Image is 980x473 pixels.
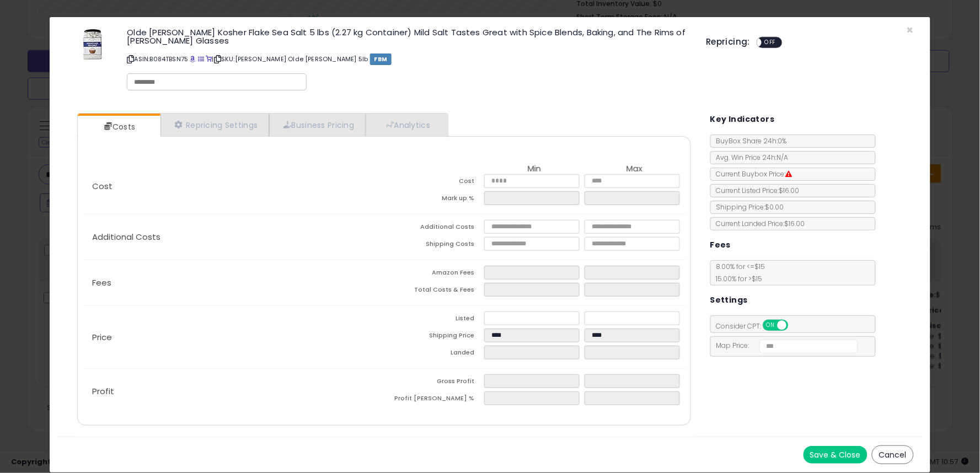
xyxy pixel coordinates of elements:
[484,164,585,174] th: Min
[198,55,204,63] a: All offer listings
[384,237,484,254] td: Shipping Costs
[711,341,858,350] span: Map Price:
[83,233,384,241] p: Additional Costs
[384,191,484,208] td: Mark up %
[762,38,780,47] span: OFF
[366,114,447,136] a: Analytics
[81,28,104,61] img: 41sp3t5+sZL._SL60_.jpg
[711,136,787,146] span: BuyBox Share 24h: 0%
[711,321,803,331] span: Consider CPT:
[710,293,748,307] h5: Settings
[384,374,484,391] td: Gross Profit
[269,114,366,136] a: Business Pricing
[907,22,914,38] span: ×
[710,238,731,252] h5: Fees
[384,283,484,300] td: Total Costs & Fees
[711,262,765,283] span: 8.00 % for <= $15
[872,445,914,464] button: Cancel
[384,266,484,283] td: Amazon Fees
[706,37,750,46] h5: Repricing:
[711,202,784,212] span: Shipping Price: $0.00
[711,153,789,162] span: Avg. Win Price 24h: N/A
[160,114,270,136] a: Repricing Settings
[83,387,384,396] p: Profit
[711,186,800,195] span: Current Listed Price: $16.00
[83,278,384,287] p: Fees
[190,55,196,63] a: BuyBox page
[127,50,689,68] p: ASIN: B084TBSN75 | SKU: [PERSON_NAME] Olde [PERSON_NAME] 5lb
[804,446,867,464] button: Save & Close
[83,182,384,191] p: Cost
[83,333,384,342] p: Price
[786,321,804,330] span: OFF
[206,55,212,63] a: Your listing only
[710,112,775,126] h5: Key Indicators
[384,329,484,346] td: Shipping Price
[384,346,484,363] td: Landed
[384,311,484,329] td: Listed
[78,116,159,138] a: Costs
[711,169,792,179] span: Current Buybox Price:
[711,274,763,283] span: 15.00 % for > $15
[127,28,689,45] h3: Olde [PERSON_NAME] Kosher Flake Sea Salt 5 lbs (2.27 kg Container) Mild Salt Tastes Great with Sp...
[764,321,778,330] span: ON
[786,171,792,178] i: Suppressed Buy Box
[384,220,484,237] td: Additional Costs
[384,391,484,409] td: Profit [PERSON_NAME] %
[384,174,484,191] td: Cost
[585,164,685,174] th: Max
[370,53,392,65] span: FBM
[711,219,805,228] span: Current Landed Price: $16.00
